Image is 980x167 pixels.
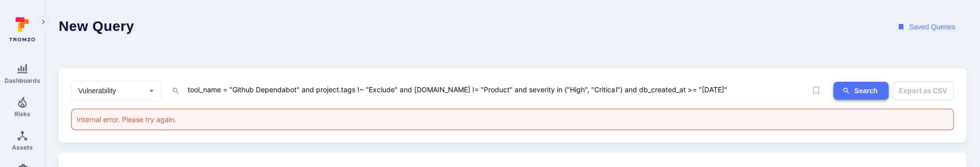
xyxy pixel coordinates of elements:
button: Expand navigation menu [37,16,49,28]
span: Assets [12,144,33,151]
button: Export as CSV [892,81,954,100]
button: ig-search [833,82,888,100]
span: Dashboards [4,77,40,84]
i: Expand navigation menu [40,18,47,26]
button: Open [145,84,158,97]
button: Saved Queries [888,18,966,36]
h1: New Query [59,18,134,36]
textarea: Intelligence Graph search area [187,83,777,96]
span: Save query [807,81,825,100]
input: Select basic entity [76,86,142,96]
span: Risks [14,110,30,118]
div: Internal error. Please try again. [71,109,954,130]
